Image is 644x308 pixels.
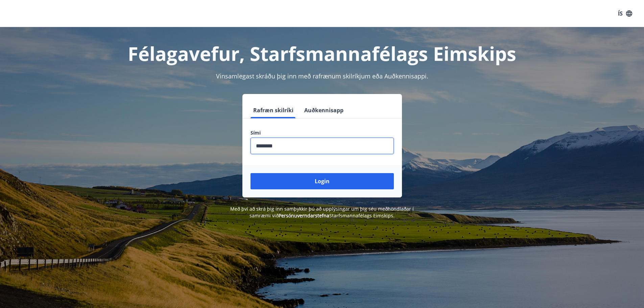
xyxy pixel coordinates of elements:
[614,7,636,20] button: ÍS
[279,212,329,219] a: Persónuverndarstefna
[251,102,296,118] button: Rafræn skilríki
[230,206,414,219] span: Með því að skrá þig inn samþykkir þú að upplýsingar um þig séu meðhöndlaðar í samræmi við Starfsm...
[251,173,394,189] button: Login
[87,41,557,66] h1: Félagavefur, Starfsmannafélags Eimskips
[251,129,394,136] label: Sími
[302,102,346,118] button: Auðkennisapp
[216,72,428,80] span: Vinsamlegast skráðu þig inn með rafrænum skilríkjum eða Auðkennisappi.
